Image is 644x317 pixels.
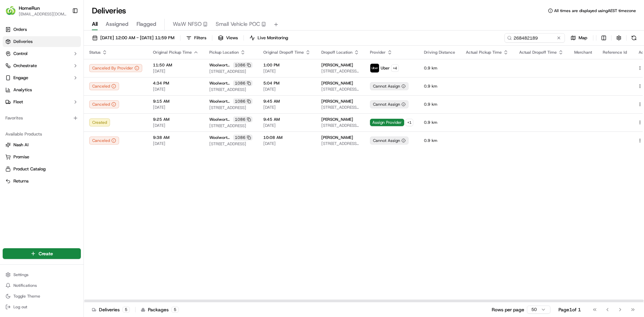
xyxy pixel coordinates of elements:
button: Promise [3,152,81,162]
button: Returns [3,176,81,187]
span: Original Pickup Time [153,50,192,55]
span: [DATE] 12:00 AM - [DATE] 11:59 PM [100,35,174,41]
input: Type to search [504,33,565,43]
span: Engage [13,75,28,81]
button: [DATE] 12:00 AM - [DATE] 11:59 PM [89,33,177,43]
button: Cannot Assign [370,137,409,145]
span: 9:25 AM [153,117,199,122]
div: Packages [141,306,179,313]
span: 9:45 AM [263,117,311,122]
button: Canceled [89,82,119,90]
span: [DATE] [263,123,311,128]
span: 10:08 AM [263,135,311,140]
span: [DATE] [153,105,199,110]
span: 5:04 PM [263,81,311,86]
button: Toggle Theme [3,292,81,301]
div: 1086 [233,62,253,68]
span: Pickup Location [209,50,239,55]
button: Log out [3,302,81,312]
a: Deliveries [3,36,81,47]
button: Notifications [3,281,81,290]
span: Orchestrate [13,63,37,69]
span: [STREET_ADDRESS] [209,69,253,74]
button: Canceled [89,137,119,145]
span: Returns [13,178,29,184]
span: Orders [13,27,27,33]
span: Settings [13,272,29,277]
a: Orders [3,24,81,35]
span: [STREET_ADDRESS][PERSON_NAME] [321,105,359,110]
span: [DATE] [153,68,199,74]
div: 1086 [233,135,253,141]
span: Woolworths Mudgee [209,99,232,104]
span: Original Dropoff Time [263,50,304,55]
div: Deliveries [92,306,130,313]
button: Cannot Assign [370,100,409,108]
button: Engage [3,72,81,83]
span: [DATE] [263,87,311,92]
span: [DATE] [263,105,311,110]
span: Woolworths Mudgee [209,62,232,68]
span: Status [89,50,101,55]
span: Reference Id [603,50,627,55]
span: Woolworths Mudgee [209,81,232,86]
div: Page 1 of 1 [558,306,581,313]
span: Map [579,35,587,41]
div: 5 [122,307,130,313]
span: [EMAIL_ADDRESS][DOMAIN_NAME] [19,11,67,17]
p: Rows per page [492,306,524,313]
h1: Deliveries [92,5,126,16]
button: Views [215,33,241,43]
span: 1:00 PM [263,62,311,68]
span: Promise [13,154,29,160]
span: Flagged [137,20,156,28]
span: Woolworths Mudgee [209,117,232,122]
span: [PERSON_NAME] [321,117,353,122]
span: 9:15 AM [153,99,199,104]
span: [STREET_ADDRESS][PERSON_NAME] [321,68,359,74]
span: 0.9 km [424,84,455,89]
span: Create [39,250,53,257]
span: [STREET_ADDRESS][PERSON_NAME] [321,87,359,92]
span: HomeRun [19,5,40,11]
button: Live Monitoring [247,33,291,43]
button: Nash AI [3,140,81,150]
button: +1 [406,119,413,126]
span: Filters [194,35,206,41]
span: All times are displayed using AEST timezone [554,8,636,13]
button: Settings [3,270,81,279]
span: [PERSON_NAME] [321,81,353,86]
div: 1086 [233,80,253,86]
span: [DATE] [153,141,199,146]
button: Canceled By Provider [89,64,142,72]
span: 4:34 PM [153,81,199,86]
a: Promise [5,154,78,160]
button: Cannot Assign [370,82,409,90]
span: 11:50 AM [153,62,199,68]
span: Control [13,51,28,57]
div: 1086 [233,98,253,104]
span: [STREET_ADDRESS][PERSON_NAME] [321,123,359,128]
span: Live Monitoring [258,35,288,41]
span: Woolworths Mudgee [209,135,232,140]
button: Create [3,248,81,259]
span: [PERSON_NAME] [321,135,353,140]
span: Driving Distance [424,50,455,55]
span: 9:45 AM [263,99,311,104]
span: [DATE] [263,141,311,146]
button: Refresh [629,33,639,43]
button: Canceled [89,100,119,108]
span: [STREET_ADDRESS] [209,123,253,128]
span: [STREET_ADDRESS] [209,105,253,110]
span: Merchant [574,50,592,55]
button: Filters [183,33,209,43]
span: [PERSON_NAME] [321,62,353,68]
a: Nash AI [5,142,78,148]
span: Product Catalog [13,166,46,172]
span: 0.9 km [424,102,455,107]
span: Views [226,35,238,41]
